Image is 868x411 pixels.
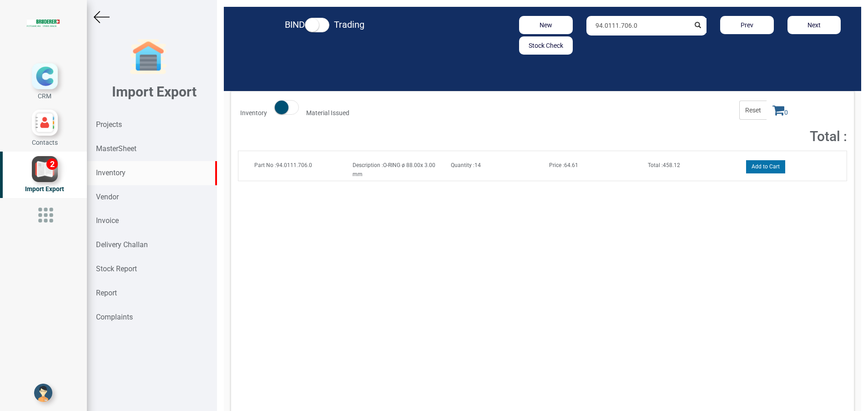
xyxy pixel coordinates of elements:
strong: Stock Report [96,264,137,273]
strong: Description : [353,162,383,168]
button: New [519,16,572,34]
strong: Quantity : [451,162,474,168]
span: 458.12 [648,162,680,168]
b: Import Export [112,84,197,100]
strong: Part No : [254,162,276,168]
strong: Complaints [96,313,133,321]
span: 64.61 [549,162,578,168]
button: Stock Check [519,36,572,55]
button: Add to Cart [746,160,785,173]
input: Search by product [586,16,690,36]
button: Next [787,16,841,34]
strong: Price : [549,162,564,168]
strong: Report [96,289,117,297]
strong: BIND [285,19,305,30]
strong: Inventory [240,109,267,117]
h2: Total : [656,129,847,144]
strong: Invoice [96,216,119,225]
span: O-RING ø 88.00x 3.00 mm [353,162,435,178]
strong: Trading [334,19,364,30]
button: Prev [720,16,773,34]
img: garage-closed.png [130,39,167,75]
span: Contacts [32,139,58,146]
strong: Material Issued [306,109,349,117]
span: CRM [38,92,51,100]
strong: Projects [96,120,122,129]
span: 94.0111.706.0 [254,162,312,168]
span: 14 [451,162,481,168]
strong: Total : [648,162,663,168]
span: Reset [739,101,767,120]
strong: Inventory [96,168,126,177]
strong: Vendor [96,193,119,201]
span: Import Export [25,185,64,193]
strong: Delivery Challan [96,240,148,249]
span: 0 [767,101,794,120]
strong: MasterSheet [96,144,136,153]
div: 2 [46,158,58,170]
